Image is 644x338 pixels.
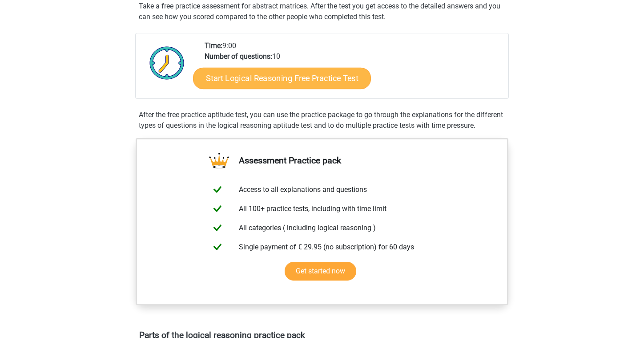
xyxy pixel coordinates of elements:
a: Start Logical Reasoning Free Practice Test [193,67,371,89]
a: Get started now [285,262,356,281]
div: 9:00 10 [198,41,508,98]
p: Take a free practice assessment for abstract matrices. After the test you get access to the detai... [139,1,505,22]
img: Clock [145,41,189,85]
b: Time: [205,41,222,50]
b: Number of questions: [205,52,272,61]
div: After the free practice aptitude test, you can use the practice package to go through the explana... [135,110,509,131]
